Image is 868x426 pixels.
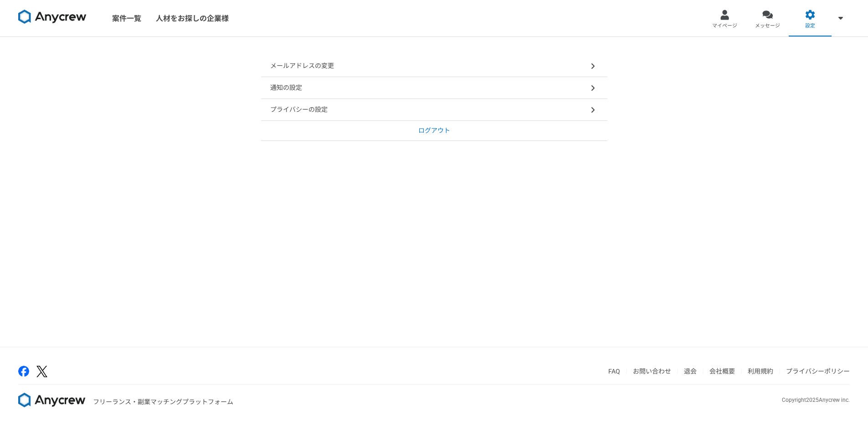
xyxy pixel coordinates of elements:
[261,121,607,141] a: ログアウト
[684,368,697,375] a: 退会
[709,368,735,375] a: 会社概要
[270,83,302,93] p: 通知の設定
[270,105,328,114] p: プライバシーの設定
[782,396,850,404] p: Copyright 2025 Anycrew inc.
[633,368,671,375] a: お問い合わせ
[608,368,620,375] a: FAQ
[18,366,29,377] img: facebook-2adfd474.png
[270,61,334,71] p: メールアドレスの変更
[755,22,780,30] span: メッセージ
[712,22,737,30] span: マイページ
[36,366,47,377] img: x-391a3a86.png
[786,368,850,375] a: プライバシーポリシー
[418,126,450,135] p: ログアウト
[18,393,86,407] img: 8DqYSo04kwAAAAASUVORK5CYII=
[18,10,87,24] img: 8DqYSo04kwAAAAASUVORK5CYII=
[805,22,815,30] span: 設定
[93,397,233,407] p: フリーランス・副業マッチングプラットフォーム
[748,368,773,375] a: 利用規約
